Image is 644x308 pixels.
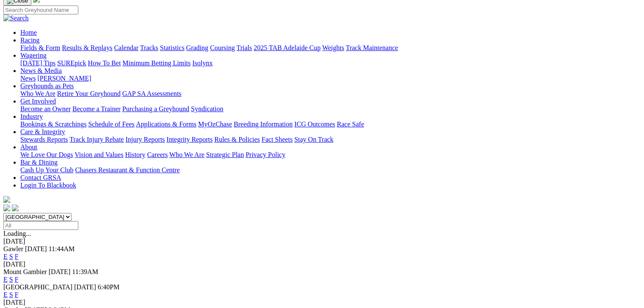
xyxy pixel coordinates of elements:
a: Tracks [140,44,158,51]
a: Get Involved [20,98,56,105]
a: Racing [20,36,39,44]
a: Stay On Track [294,136,333,143]
a: Calendar [114,44,138,51]
a: Care & Integrity [20,128,65,135]
a: S [9,276,13,283]
span: [DATE] [25,245,47,252]
span: 6:40PM [98,283,120,291]
div: Racing [20,44,641,52]
a: Industry [20,113,43,120]
img: facebook.svg [3,204,10,211]
a: Bookings & Scratchings [20,120,86,128]
a: Stewards Reports [20,136,68,143]
a: SUREpick [57,59,86,67]
a: Vision and Values [75,151,123,158]
a: History [125,151,145,158]
input: Select date [3,221,78,230]
a: Privacy Policy [246,151,285,158]
a: Strategic Plan [206,151,244,158]
a: S [9,253,13,260]
div: Industry [20,120,641,128]
a: Injury Reports [125,136,165,143]
a: We Love Our Dogs [20,151,73,158]
img: Search [3,14,29,22]
img: twitter.svg [12,204,19,211]
a: Integrity Reports [166,136,213,143]
a: [PERSON_NAME] [37,75,91,82]
div: Get Involved [20,105,641,113]
a: Rules & Policies [214,136,260,143]
a: Results & Replays [62,44,112,51]
a: News & Media [20,67,62,74]
a: Become an Owner [20,105,71,112]
a: Bar & Dining [20,159,58,166]
a: Track Injury Rebate [69,136,124,143]
input: Search [3,6,78,14]
a: ICG Outcomes [294,120,335,128]
a: Schedule of Fees [88,120,134,128]
a: Track Maintenance [346,44,398,51]
span: [DATE] [74,283,96,291]
a: Syndication [191,105,223,112]
div: Care & Integrity [20,136,641,143]
a: Who We Are [20,90,55,97]
a: GAP SA Assessments [122,90,182,97]
span: Mount Gambier [3,268,47,275]
a: Greyhounds as Pets [20,82,74,90]
span: 11:39AM [72,268,98,275]
a: Statistics [160,44,185,51]
a: E [3,291,8,298]
a: E [3,253,8,260]
span: [DATE] [49,268,71,275]
a: Fact Sheets [262,136,293,143]
a: Chasers Restaurant & Function Centre [75,166,180,174]
a: Breeding Information [234,120,293,128]
img: logo-grsa-white.png [3,196,10,203]
a: Race Safe [337,120,364,128]
a: [DATE] Tips [20,59,55,67]
a: MyOzChase [198,120,232,128]
a: Minimum Betting Limits [122,59,191,67]
div: Greyhounds as Pets [20,90,641,98]
a: Trials [236,44,252,51]
a: Wagering [20,52,47,59]
div: News & Media [20,75,641,82]
a: Fields & Form [20,44,60,51]
span: Loading... [3,230,31,237]
span: 11:44AM [49,245,75,252]
a: F [15,276,19,283]
div: [DATE] [3,260,641,268]
div: Wagering [20,59,641,67]
div: [DATE] [3,299,641,306]
a: Grading [186,44,208,51]
a: Retire Your Greyhound [57,90,121,97]
a: Weights [322,44,344,51]
a: Home [20,29,37,36]
a: Purchasing a Greyhound [122,105,189,112]
a: S [9,291,13,298]
div: Bar & Dining [20,166,641,174]
a: 2025 TAB Adelaide Cup [254,44,321,51]
a: Contact GRSA [20,174,61,181]
div: [DATE] [3,238,641,245]
a: Applications & Forms [136,120,196,128]
a: F [15,291,19,298]
a: F [15,253,19,260]
a: How To Bet [88,59,121,67]
span: [GEOGRAPHIC_DATA] [3,283,72,291]
span: Gawler [3,245,23,252]
a: Cash Up Your Club [20,166,73,174]
a: E [3,276,8,283]
a: Who We Are [169,151,205,158]
div: About [20,151,641,159]
a: Login To Blackbook [20,182,76,189]
a: Coursing [210,44,235,51]
a: About [20,143,37,151]
a: Careers [147,151,168,158]
a: News [20,75,36,82]
a: Isolynx [192,59,213,67]
a: Become a Trainer [72,105,121,112]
